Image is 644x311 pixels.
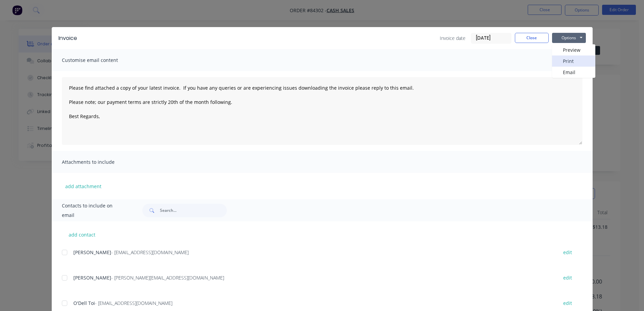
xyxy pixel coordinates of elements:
[62,55,136,65] span: Customise email content
[62,181,105,191] button: add attachment
[111,249,189,256] span: - [EMAIL_ADDRESS][DOMAIN_NAME]
[160,204,227,217] input: Search...
[62,77,582,145] textarea: Please find attached a copy of your latest invoice. If you have any queries or are experiencing i...
[559,273,576,282] button: edit
[552,67,595,78] button: Email
[58,34,77,42] div: Invoice
[552,55,595,67] button: Print
[73,274,111,281] span: [PERSON_NAME]
[515,33,549,43] button: Close
[73,249,111,256] span: [PERSON_NAME]
[552,33,586,43] button: Options
[95,300,172,306] span: - [EMAIL_ADDRESS][DOMAIN_NAME]
[73,300,95,306] span: O'Dell Toi
[62,157,136,167] span: Attachments to include
[62,229,102,240] button: add contact
[440,35,466,42] span: Invoice date
[62,201,126,220] span: Contacts to include on email
[559,298,576,308] button: edit
[559,248,576,257] button: edit
[111,274,224,281] span: - [PERSON_NAME][EMAIL_ADDRESS][DOMAIN_NAME]
[552,44,595,55] button: Preview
